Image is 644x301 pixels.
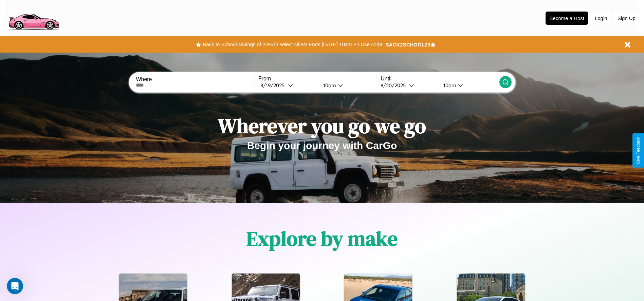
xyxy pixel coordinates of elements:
[136,76,254,82] label: Where
[246,225,398,252] h1: Explore by make
[260,82,288,89] div: 8 / 19 / 2025
[591,12,611,24] button: Login
[258,82,318,89] button: 8/19/2025
[201,40,385,49] button: Back to School savings of 20% in select cities! Ends [DATE] 10am PT.Use code:
[5,3,62,32] img: logo
[636,137,641,164] div: Give Feedback
[381,76,499,82] label: Until
[381,82,409,89] div: 8 / 20 / 2025
[320,82,338,89] div: 10am
[440,82,458,89] div: 10am
[385,42,430,48] b: BACK2SCHOOL20
[438,82,499,89] button: 10am
[318,82,377,89] button: 10am
[546,12,588,25] button: Become a Host
[614,12,639,24] button: Sign Up
[258,76,377,82] label: From
[7,278,23,294] iframe: Intercom live chat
